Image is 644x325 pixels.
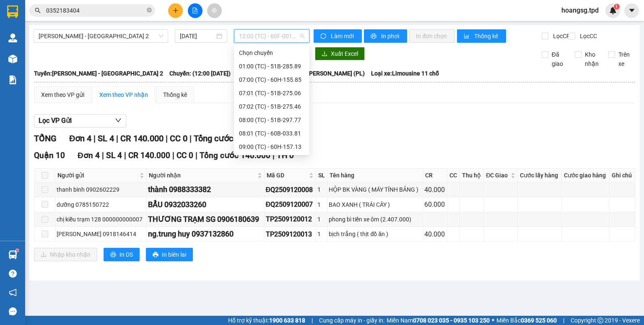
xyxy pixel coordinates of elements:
div: chị kiều trạm 128 000000000007 [57,215,145,224]
button: printerIn DS [104,248,140,261]
div: Chọn chuyến [239,48,304,57]
span: Mã GD [267,171,307,180]
div: 08:01 (TC) - 60B-033.81 [239,129,304,138]
div: ng.trung huy 0937132860 [148,228,262,240]
div: 40.000 [424,229,446,239]
div: BẨU 0932033260 [148,199,262,211]
span: Lọc VP Gửi [39,115,72,126]
span: Đơn 4 [78,151,100,160]
span: SL 4 [106,151,122,160]
img: icon-new-feature [609,7,617,14]
span: Miền Nam [387,316,490,325]
div: 09:00 (TC) - 60H-157.13 [239,142,304,151]
span: plus [173,8,179,13]
strong: 0369 525 060 [521,317,557,324]
span: | [172,151,174,160]
div: TP2509120013 [266,229,314,239]
button: downloadNhập kho nhận [34,248,97,261]
span: bar-chart [464,33,471,40]
input: Tìm tên, số ĐT hoặc mã đơn [46,6,145,15]
span: Kho nhận [582,50,602,68]
input: 12/09/2025 [180,31,214,41]
span: 12:00 (TC) - 60F-001.52 [239,30,305,42]
div: bịch trắng ( thịt đồ ăn ) [329,229,421,239]
div: 07:02 (TC) - 51B-275.46 [239,102,304,111]
span: In DS [119,250,133,259]
div: 60.000 [424,199,446,210]
span: | [166,133,168,143]
div: 07:00 (TC) - 60H-155.85 [239,75,304,84]
span: ⚪️ [492,319,494,322]
strong: 1900 633 818 [269,317,305,324]
span: aim [211,8,217,13]
td: ĐQ2509120007 [265,198,316,212]
td: TP2509120013 [265,227,316,242]
span: TỔNG [34,133,57,143]
span: TH 0 [277,151,294,160]
span: Đơn 4 [69,133,91,143]
span: Người nhận [149,171,255,180]
th: SL [316,169,328,182]
div: phong bì tiền xe ôm (2.407.000) [329,215,421,224]
span: Cung cấp máy in - giấy in: [319,316,384,325]
img: logo-vxr [7,5,18,18]
td: TP2509120012 [265,212,316,227]
span: Loại xe: Limousine 11 chỗ [371,69,439,78]
span: Hỗ trợ kỹ thuật: [228,316,305,325]
span: close-circle [147,7,152,15]
div: HỘP BK VÀNG ( MÁY TÍNH BẢNG ) [329,185,421,194]
div: ĐQ2509120008 [266,185,314,195]
div: ĐQ2509120007 [266,199,314,210]
button: aim [207,3,222,18]
th: Thu hộ [460,169,484,182]
th: CR [423,169,447,182]
span: Xuất Excel [331,49,358,58]
div: thành 0988333382 [148,184,262,195]
span: printer [110,252,116,258]
span: download [322,51,327,57]
div: 01:00 (TC) - 51B-285.89 [239,62,304,71]
div: 07:01 (TC) - 51B-275.06 [239,88,304,98]
div: 1 [317,229,326,239]
th: CC [447,169,460,182]
th: Cước lấy hàng [518,169,562,182]
img: warehouse-icon [8,55,17,63]
span: CR 140.000 [120,133,164,143]
span: SL 4 [98,133,114,143]
span: close-circle [147,8,152,13]
span: Trên xe [615,50,636,68]
span: Quận 10 [34,151,65,160]
span: | [93,133,96,143]
span: Chuyến: (12:00 [DATE]) [169,69,231,78]
div: Chọn chuyến [234,46,309,60]
button: bar-chartThống kê [457,29,506,43]
div: 1 [317,200,326,209]
span: printer [371,33,378,40]
div: thanh bình 0902602229 [57,185,145,194]
span: Thống kê [474,31,499,41]
span: | [116,133,118,143]
span: down [115,117,122,124]
sup: 1 [614,4,620,10]
button: plus [168,3,183,18]
th: Tên hàng [327,169,423,182]
button: syncLàm mới [314,29,362,43]
span: | [563,316,564,325]
span: | [312,316,313,325]
div: BAO XANH ( TRÁI CÂY ) [329,200,421,209]
sup: 1 [16,249,18,252]
button: downloadXuất Excel [315,47,365,60]
span: message [9,307,17,315]
span: copyright [597,317,603,323]
td: ĐQ2509120008 [265,182,316,197]
span: printer [153,252,158,258]
div: TP2509120012 [266,214,314,224]
span: | [273,151,275,160]
span: CC 0 [170,133,187,143]
div: 40.000 [424,185,446,195]
th: Ghi chú [610,169,635,182]
span: caret-down [628,7,636,14]
th: Cước giao hàng [562,169,610,182]
span: notification [9,289,17,296]
span: Phương Lâm - Sài Gòn 2 [39,30,163,42]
